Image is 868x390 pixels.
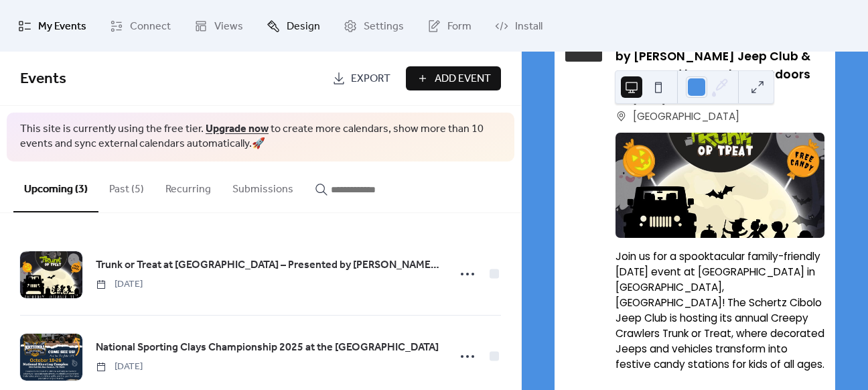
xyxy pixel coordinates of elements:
[287,16,320,37] span: Design
[184,5,253,46] a: Views
[96,360,143,374] span: [DATE]
[257,5,330,46] a: Design
[573,44,593,54] div: Oct
[334,5,414,46] a: Settings
[406,66,501,90] button: Add Event
[130,16,171,37] span: Connect
[485,5,553,46] a: Install
[96,277,143,291] span: [DATE]
[8,5,96,46] a: My Events
[447,16,472,37] span: Form
[515,16,542,37] span: Install
[633,108,739,125] span: [GEOGRAPHIC_DATA]
[13,161,98,212] button: Upcoming (3)
[417,5,482,46] a: Form
[96,340,439,356] span: National Sporting Clays Championship 2025 at the [GEOGRAPHIC_DATA]
[222,161,304,211] button: Submissions
[322,66,401,90] a: Export
[351,71,390,87] span: Export
[435,71,491,87] span: Add Event
[214,16,243,37] span: Views
[20,122,501,152] span: This site is currently using the free tier. to create more calendars, show more than 10 events an...
[100,5,181,46] a: Connect
[616,108,628,125] div: ​
[20,64,66,94] span: Events
[96,257,440,273] span: Trunk or Treat at [GEOGRAPHIC_DATA] – Presented by [PERSON_NAME] Jeep Club & Sponsored by Hawkes ...
[96,339,439,356] a: National Sporting Clays Championship 2025 at the [GEOGRAPHIC_DATA]
[364,16,404,37] span: Settings
[38,16,86,37] span: My Events
[96,257,440,274] a: Trunk or Treat at [GEOGRAPHIC_DATA] – Presented by [PERSON_NAME] Jeep Club & Sponsored by Hawkes ...
[98,161,155,211] button: Past (5)
[155,161,222,211] button: Recurring
[206,119,269,139] a: Upgrade now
